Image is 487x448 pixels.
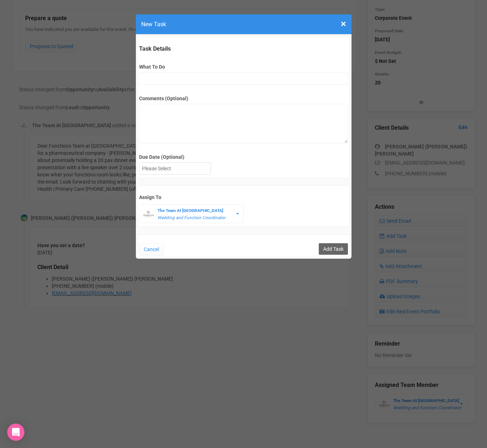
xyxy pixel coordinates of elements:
[139,63,348,70] label: What To Do
[139,45,348,53] legend: Task Details
[141,20,346,29] h4: New Task
[319,243,348,255] input: Add Task
[139,95,348,102] label: Comments (Optional)
[139,243,164,255] button: Cancel
[139,194,348,201] label: Assign To
[143,209,154,220] img: BGLogo.jpg
[139,153,348,161] label: Due Date (Optional)
[157,215,225,220] em: Wedding and Function Coordinator
[341,18,346,30] span: ×
[7,424,24,441] div: Open Intercom Messenger
[157,208,223,213] strong: The Team At [GEOGRAPHIC_DATA]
